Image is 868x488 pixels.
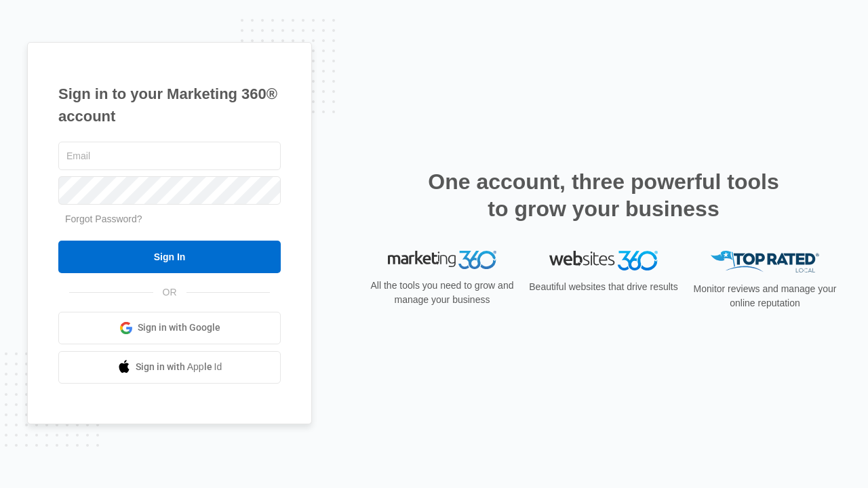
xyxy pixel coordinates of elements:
[136,360,222,374] span: Sign in with Apple Id
[711,251,819,273] img: Top Rated Local
[58,83,281,127] h1: Sign in to your Marketing 360® account
[58,241,281,273] input: Sign In
[65,213,142,224] a: Forgot Password?
[58,312,281,344] a: Sign in with Google
[388,251,496,270] img: Marketing 360
[366,279,518,307] p: All the tools you need to grow and manage your business
[424,168,783,222] h2: One account, three powerful tools to grow your business
[689,282,841,310] p: Monitor reviews and manage your online reputation
[58,351,281,384] a: Sign in with Apple Id
[549,251,658,270] img: Websites 360
[528,280,679,294] p: Beautiful websites that drive results
[153,285,186,300] span: OR
[138,321,220,335] span: Sign in with Google
[58,142,281,170] input: Email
